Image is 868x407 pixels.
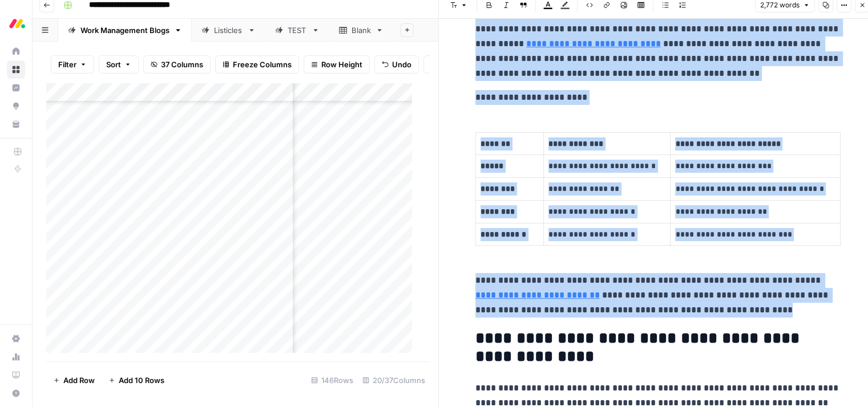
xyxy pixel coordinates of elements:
span: Filter [58,59,76,70]
a: Usage [7,348,25,366]
a: Your Data [7,115,25,133]
div: TEST [288,25,307,36]
a: Opportunities [7,97,25,115]
a: TEST [265,19,329,42]
a: Blank [329,19,393,42]
a: Work Management Blogs [58,19,192,42]
a: Learning Hub [7,366,25,384]
img: Monday.com Logo [7,13,27,34]
button: Sort [99,55,139,74]
button: Add Row [46,371,102,389]
div: 146 Rows [306,371,358,389]
a: Settings [7,329,25,348]
button: Row Height [304,55,370,74]
a: Browse [7,60,25,79]
button: Workspace: Monday.com [7,9,25,38]
span: Freeze Columns [233,59,292,70]
a: Home [7,42,25,60]
button: Undo [374,55,419,74]
a: Listicles [192,19,265,42]
span: Add 10 Rows [119,375,164,386]
div: Blank [352,25,371,36]
div: 20/37 Columns [358,371,430,389]
button: Help + Support [7,384,25,402]
button: Add 10 Rows [102,371,171,389]
div: Listicles [214,25,243,36]
button: Freeze Columns [215,55,299,74]
a: Insights [7,79,25,97]
span: Row Height [321,59,362,70]
span: Add Row [63,375,95,386]
span: Sort [106,59,121,70]
span: 37 Columns [161,59,203,70]
div: Work Management Blogs [80,25,169,36]
button: 37 Columns [143,55,211,74]
span: Undo [392,59,411,70]
button: Filter [51,55,94,74]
